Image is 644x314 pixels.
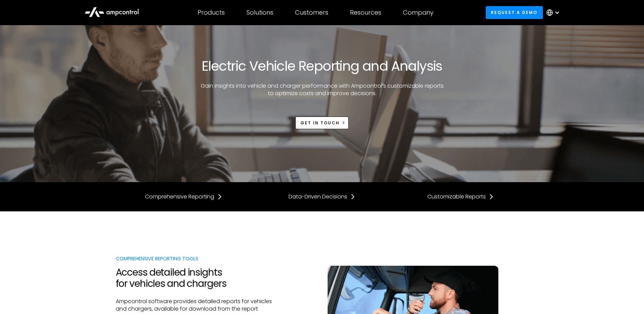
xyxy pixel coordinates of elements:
p: Gain insights into vehicle and charger performance with Ampcontrol’s customizable reports to opti... [198,82,446,98]
a: Get in touch [295,117,349,129]
div: Company [403,9,434,16]
div: Solutions [246,9,273,16]
h1: Electric Vehicle Reporting and Analysis [202,58,442,74]
a: Customizable Reports [427,193,494,200]
div: Products [198,9,225,16]
h2: Access detailed insights for vehicles and chargers [116,267,277,290]
a: Comprehensive Reporting [145,193,222,200]
div: Get in touch [300,120,339,126]
div: Customizable Reports [427,193,486,200]
div: Comprehensive Reporting Tools [116,255,277,262]
div: Customers [295,9,328,16]
div: Resources [350,9,381,16]
div: Comprehensive Reporting [145,193,214,200]
div: Data-Driven Decisions [289,193,347,200]
a: Data-Driven Decisions [289,193,355,200]
a: Request a demo [486,6,543,19]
